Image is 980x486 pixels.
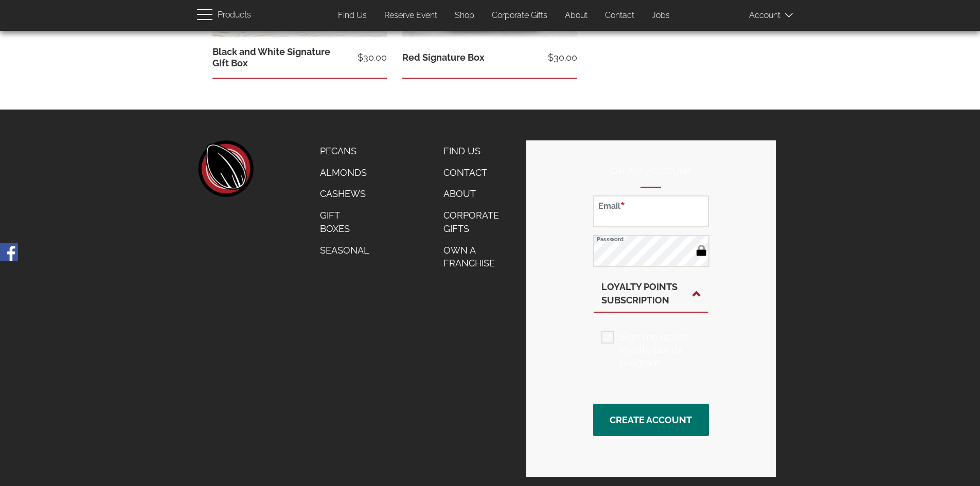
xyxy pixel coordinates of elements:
a: Contact [597,6,642,26]
a: Gift Boxes [312,205,377,239]
a: Corporate Gifts [484,6,555,26]
a: Loyalty points subscription [601,280,701,307]
input: Email [593,195,709,227]
a: About [557,6,595,26]
a: About [436,183,519,205]
label: Sign me up for loyalty points program [601,331,701,369]
a: Own a Franchise [436,240,519,274]
a: Jobs [644,6,678,26]
a: Pecans [312,140,377,162]
a: Contact [436,162,519,184]
a: Find Us [330,6,375,26]
a: Cashews [312,183,377,205]
a: Black and White Signature Gift Box [212,46,330,68]
a: Shop [447,6,482,26]
a: Seasonal [312,240,377,261]
a: Find Us [436,140,519,162]
a: Red Signature Box [402,52,485,63]
a: home [197,140,254,197]
a: Corporate Gifts [436,205,519,239]
h2: Create Account [593,166,709,188]
a: Reserve Event [377,6,445,26]
span: Products [218,8,251,23]
a: Almonds [312,162,377,184]
button: Create Account [593,404,709,436]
